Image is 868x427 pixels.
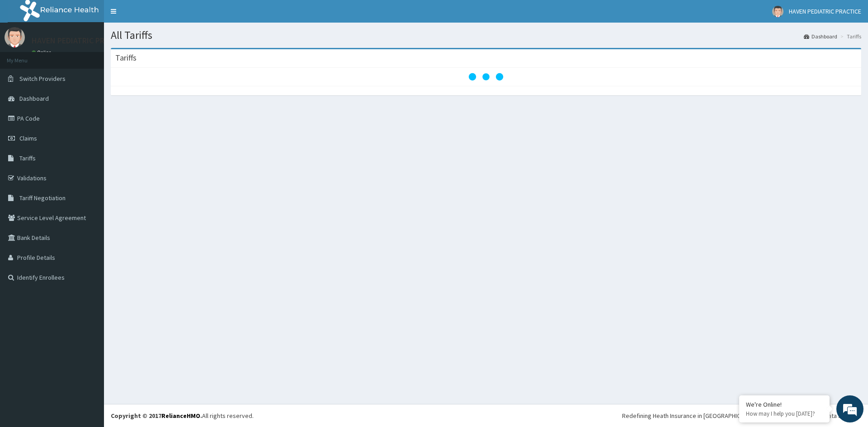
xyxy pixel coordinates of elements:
div: Redefining Heath Insurance in [GEOGRAPHIC_DATA] using Telemedicine and Data Science! [622,411,861,420]
span: Tariff Negotiation [19,194,66,202]
h3: Tariffs [115,54,137,62]
li: Tariffs [838,33,861,40]
svg: audio-loading [468,59,504,95]
div: We're Online! [746,400,823,408]
span: HAVEN PEDIATRIC PRACTICE [789,7,861,15]
strong: Copyright © 2017 . [111,412,202,420]
span: Switch Providers [19,75,66,83]
h1: All Tariffs [111,29,861,41]
span: Dashboard [19,94,49,103]
p: How may I help you today? [746,410,823,418]
a: RelianceHMO [161,412,200,420]
img: User Image [5,27,25,47]
span: Tariffs [19,154,36,162]
a: Dashboard [804,33,837,40]
p: HAVEN PEDIATRIC PRACTICE [32,37,129,45]
img: User Image [772,6,783,17]
a: Online [32,49,53,56]
footer: All rights reserved. [104,404,868,427]
span: Claims [19,134,37,142]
